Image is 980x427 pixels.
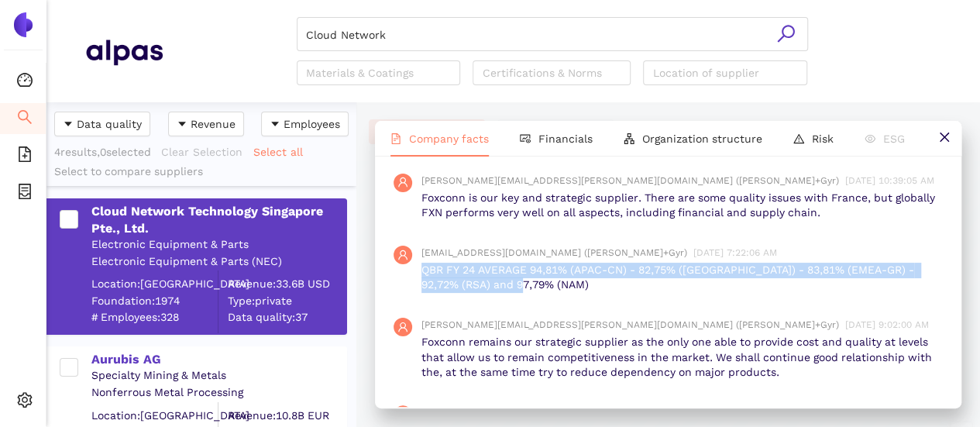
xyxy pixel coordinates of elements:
[177,119,187,131] span: caret-down
[865,133,875,144] span: eye
[421,191,943,221] p: Foxconn is our key and strategic supplier. There are some quality issues with France, but globall...
[642,133,762,145] span: Organization structure
[17,178,33,209] span: container
[421,335,943,381] p: Foxconn remains our strategic supplier as the only one able to provide cost and quality at levels...
[91,277,218,292] div: Location: [GEOGRAPHIC_DATA]
[191,115,236,133] span: Revenue
[91,408,218,423] div: Location: [GEOGRAPHIC_DATA]
[776,24,796,43] span: search
[270,119,280,131] span: caret-down
[91,351,346,368] div: Aurubis AG
[253,143,303,160] span: Select all
[160,139,253,164] button: Clear Selection
[538,133,593,145] span: Financials
[54,164,349,180] div: Select to compare suppliers
[883,133,905,145] span: ESG
[793,133,804,144] span: warning
[54,146,151,158] span: 4 results, 0 selected
[845,318,935,332] span: [DATE] 9:02:00 AM
[11,12,36,37] img: Logo
[91,310,218,325] span: # Employees: 328
[91,385,346,401] div: Nonferrous Metal Processing
[624,133,634,144] span: apartment
[390,133,401,144] span: file-text
[168,112,244,136] button: caret-downRevenue
[397,322,408,332] span: user
[253,139,313,164] button: Select all
[91,203,346,238] div: Cloud Network Technology Singapore Pte., Ltd.
[91,368,346,384] div: Specialty Mining & Metals
[63,119,74,131] span: caret-down
[397,177,408,188] span: user
[228,277,346,292] div: Revenue: 33.6B USD
[91,293,218,308] span: Foundation: 1974
[228,310,346,325] span: Data quality: 37
[421,263,943,293] p: QBR FY 24 AVERAGE 94,81% (APAC-CN) - 82,75% ([GEOGRAPHIC_DATA]) - 83,81% (EMEA-GR) - 92,72% (RSA)...
[284,115,340,133] span: Employees
[845,174,940,188] span: [DATE] 10:39:05 AM
[938,131,951,143] span: close
[693,246,783,260] span: [DATE] 7:22:06 AM
[17,387,33,418] span: setting
[91,237,346,253] div: Electronic Equipment & Parts
[927,121,961,156] button: close
[17,104,33,135] span: search
[409,133,489,145] span: Company facts
[17,141,33,172] span: file-add
[421,405,693,419] span: [EMAIL_ADDRESS][DOMAIN_NAME] ([PERSON_NAME]+Gyr)
[421,174,845,188] span: [PERSON_NAME][EMAIL_ADDRESS][PERSON_NAME][DOMAIN_NAME] ([PERSON_NAME]+Gyr)
[85,33,163,71] img: Homepage
[54,112,150,136] button: caret-downData quality
[91,253,346,269] div: Electronic Equipment & Parts (NEC)
[228,293,346,308] span: Type: private
[77,115,142,133] span: Data quality
[261,112,349,136] button: caret-downEmployees
[520,133,531,144] span: fund-view
[17,67,33,98] span: dashboard
[812,133,834,145] span: Risk
[228,408,346,423] div: Revenue: 10.8B EUR
[397,250,408,260] span: user
[693,405,789,419] span: [DATE] 10:39:04 AM
[421,246,693,260] span: [EMAIL_ADDRESS][DOMAIN_NAME] ([PERSON_NAME]+Gyr)
[421,318,845,332] span: [PERSON_NAME][EMAIL_ADDRESS][PERSON_NAME][DOMAIN_NAME] ([PERSON_NAME]+Gyr)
